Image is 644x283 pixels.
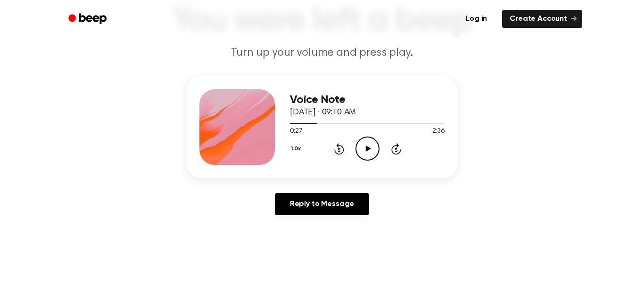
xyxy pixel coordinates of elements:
h3: Voice Note [290,94,445,106]
a: Beep [62,10,115,28]
p: Turn up your volume and press play. [141,45,503,61]
span: [DATE] · 09:10 AM [290,108,356,117]
a: Create Account [502,10,582,28]
a: Log in [456,8,496,30]
span: 0:27 [290,127,302,137]
button: 1.0x [290,141,304,157]
a: Reply to Message [275,193,369,215]
span: 2:36 [432,127,445,137]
